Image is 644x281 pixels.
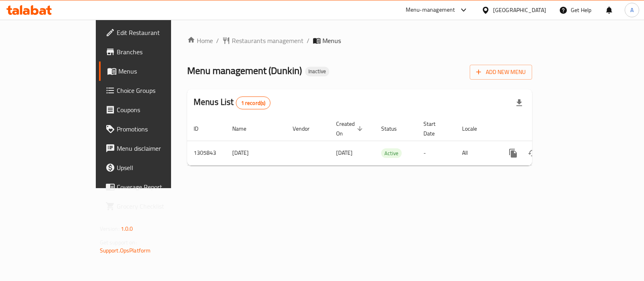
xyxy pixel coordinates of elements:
[510,93,529,113] div: Export file
[305,67,329,76] div: Inactive
[194,96,270,109] h2: Menus List
[497,117,587,141] th: Actions
[417,141,456,165] td: -
[117,86,197,95] span: Choice Groups
[381,149,402,158] span: Active
[117,201,197,211] span: Grocery Checklist
[222,36,303,45] a: Restaurants management
[117,182,197,192] span: Coverage Report
[99,62,203,81] a: Menus
[216,36,219,45] li: /
[476,67,526,77] span: Add New Menu
[406,5,455,15] div: Menu-management
[100,237,137,248] span: Get support on:
[117,163,197,172] span: Upsell
[322,36,341,45] span: Menus
[293,124,320,133] span: Vendor
[117,105,197,115] span: Coupons
[99,100,203,119] a: Coupons
[121,224,133,234] span: 1.0.0
[336,148,353,158] span: [DATE]
[232,36,303,45] span: Restaurants management
[523,144,542,163] button: Change Status
[462,124,487,133] span: Locale
[187,36,532,45] nav: breadcrumb
[236,96,271,109] div: Total records count
[470,65,532,80] button: Add New Menu
[630,6,634,14] span: A
[423,119,446,138] span: Start Date
[187,62,302,80] span: Menu management ( Dunkin )
[99,177,203,197] a: Coverage Report
[226,141,286,165] td: [DATE]
[99,42,203,62] a: Branches
[187,141,226,165] td: 1305843
[194,124,209,133] span: ID
[117,144,197,153] span: Menu disclaimer
[117,28,197,37] span: Edit Restaurant
[336,119,365,138] span: Created On
[305,68,329,75] span: Inactive
[381,124,407,133] span: Status
[117,47,197,57] span: Branches
[456,141,497,165] td: All
[99,197,203,216] a: Grocery Checklist
[117,124,197,134] span: Promotions
[100,245,151,256] a: Support.OpsPlatform
[100,224,120,234] span: Version:
[99,158,203,177] a: Upsell
[118,66,197,76] span: Menus
[187,117,587,166] table: enhanced table
[493,6,546,14] div: [GEOGRAPHIC_DATA]
[307,36,310,45] li: /
[504,144,523,163] button: more
[99,23,203,42] a: Edit Restaurant
[236,99,270,107] span: 1 record(s)
[99,81,203,100] a: Choice Groups
[232,124,257,133] span: Name
[99,119,203,139] a: Promotions
[99,139,203,158] a: Menu disclaimer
